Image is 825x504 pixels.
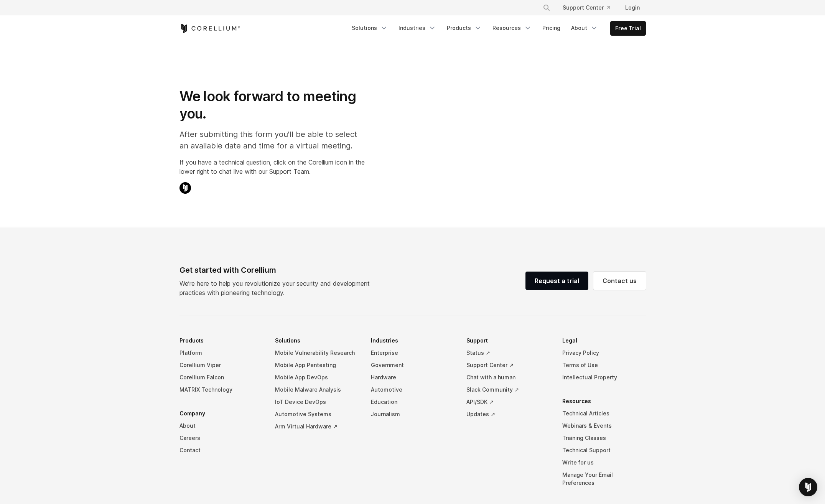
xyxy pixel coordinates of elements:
p: If you have a technical question, click on the Corellium icon in the lower right to chat live wit... [179,158,365,176]
a: Slack Community ↗ [466,384,550,396]
p: After submitting this form you'll be able to select an available date and time for a virtual meet... [179,128,365,152]
img: Corellium Chat Icon [179,182,191,194]
a: Updates ↗ [466,408,550,420]
a: Automotive [371,384,454,396]
a: Chat with a human [466,371,550,384]
a: Corellium Viper [179,359,263,371]
a: Careers [179,432,263,444]
a: Status ↗ [466,347,550,359]
a: Webinars & Events [562,420,646,432]
a: Hardware [371,371,454,384]
div: Get started with Corellium [179,264,376,276]
a: Journalism [371,408,454,420]
div: Navigation Menu [534,1,646,15]
a: Training Classes [562,432,646,444]
div: Open Intercom Messenger [799,478,817,496]
a: Terms of Use [562,359,646,371]
a: Free Trial [611,21,646,35]
a: Mobile Vulnerability Research [275,347,359,359]
a: Industries [394,21,441,35]
a: About [566,21,603,35]
a: Automotive Systems [275,408,359,420]
a: Pricing [538,21,565,35]
a: Education [371,396,454,408]
a: Mobile App DevOps [275,371,359,384]
div: Navigation Menu [347,21,646,36]
a: Platform [179,347,263,359]
a: Corellium Falcon [179,371,263,384]
a: About [179,420,263,432]
a: Resources [488,21,536,35]
a: API/SDK ↗ [466,396,550,408]
a: Technical Articles [562,407,646,420]
a: Support Center [557,1,616,15]
a: Solutions [347,21,392,35]
h1: We look forward to meeting you. [179,88,365,122]
a: IoT Device DevOps [275,396,359,408]
p: We’re here to help you revolutionize your security and development practices with pioneering tech... [179,279,376,297]
a: Write for us [562,456,646,469]
a: Contact us [593,272,646,290]
a: Mobile App Pentesting [275,359,359,371]
a: Login [619,1,646,15]
a: Arm Virtual Hardware ↗ [275,420,359,433]
a: Privacy Policy [562,347,646,359]
a: Request a trial [525,272,588,290]
a: Products [442,21,486,35]
a: MATRIX Technology [179,384,263,396]
a: Enterprise [371,347,454,359]
a: Contact [179,444,263,456]
a: Manage Your Email Preferences [562,469,646,489]
a: Support Center ↗ [466,359,550,371]
a: Corellium Home [179,24,240,33]
button: Search [540,1,553,15]
a: Intellectual Property [562,371,646,384]
a: Technical Support [562,444,646,456]
a: Mobile Malware Analysis [275,384,359,396]
a: Government [371,359,454,371]
div: Navigation Menu [179,334,646,501]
